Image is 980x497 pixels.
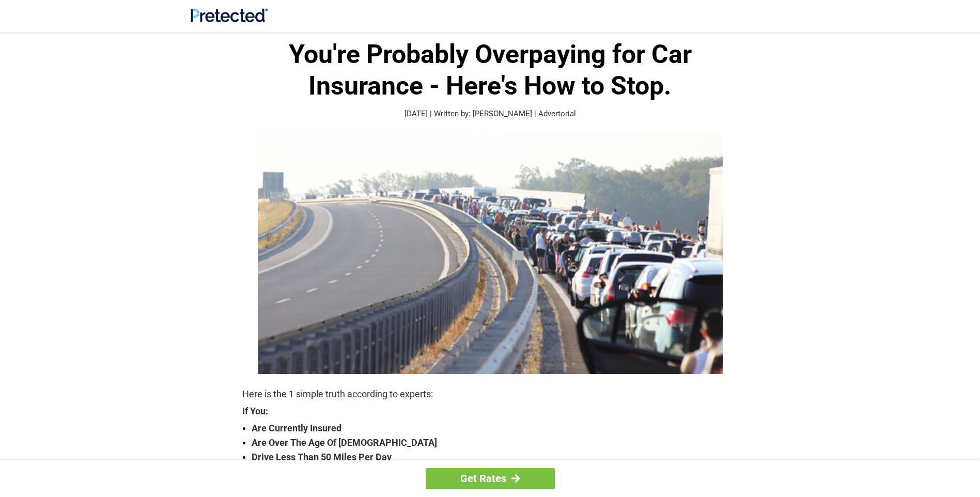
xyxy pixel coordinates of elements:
strong: If You: [242,407,738,416]
a: Site Logo [191,14,268,24]
h1: You're Probably Overpaying for Car Insurance - Here's How to Stop. [242,39,738,102]
strong: Are Currently Insured [252,421,738,436]
strong: Are Over The Age Of [DEMOGRAPHIC_DATA] [252,436,738,450]
p: Here is the 1 simple truth according to experts: [242,387,738,401]
a: Get Rates [426,468,555,489]
strong: Drive Less Than 50 Miles Per Day [252,450,738,464]
p: [DATE] | Written by: [PERSON_NAME] | Advertorial [242,108,738,120]
img: Site Logo [191,8,268,22]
